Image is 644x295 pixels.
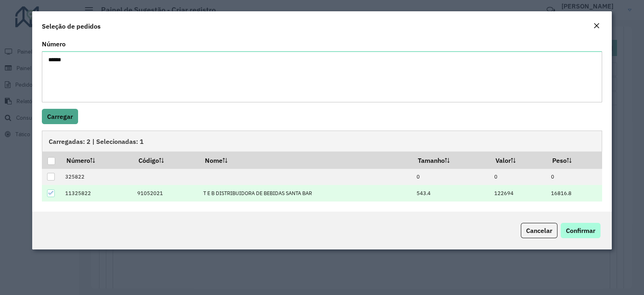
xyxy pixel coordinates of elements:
button: Carregar [42,109,78,124]
th: Peso [547,152,602,168]
label: Número [42,39,66,49]
button: Confirmar [561,223,601,238]
th: Valor [490,152,547,168]
th: Código [133,152,199,168]
th: Tamanho [412,152,490,168]
button: Cancelar [521,223,557,238]
td: 0 [547,169,602,185]
span: Confirmar [566,226,595,235]
td: 16816.8 [547,185,602,202]
h4: Seleção de pedidos [42,21,101,31]
td: T E B DISTRIBUIDORA DE BEBIDAS SANTA BAR [199,185,412,202]
button: Close [591,21,602,31]
td: 0 [412,169,490,185]
th: Nome [199,152,412,168]
td: 0 [490,169,547,185]
td: 11325822 [61,185,133,202]
div: Carregadas: 2 | Selecionadas: 1 [42,131,602,152]
td: 91052021 [133,185,199,202]
th: Número [61,152,133,168]
em: Fechar [593,23,600,29]
td: 122694 [490,185,547,202]
span: Cancelar [526,226,552,235]
td: 325822 [61,169,133,185]
td: 543.4 [412,185,490,202]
